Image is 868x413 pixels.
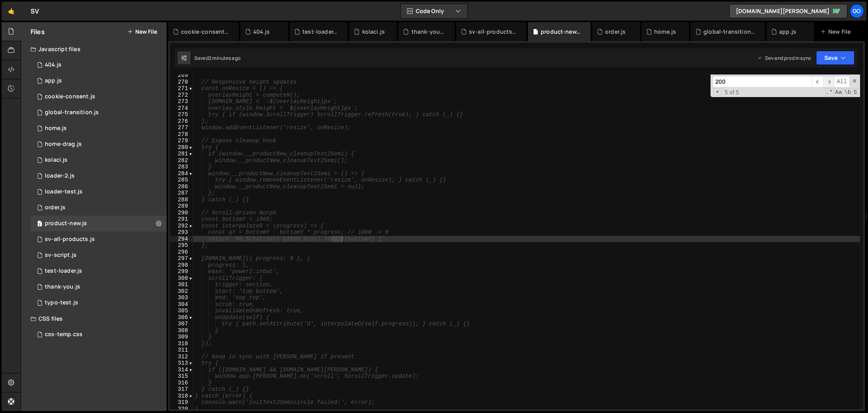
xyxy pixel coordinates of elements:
div: product-new.js [45,220,87,227]
div: Dev and prod in sync [757,55,811,61]
div: 14248/38890.js [31,120,167,136]
div: home.js [45,125,67,132]
div: 14248/46532.js [31,57,167,73]
div: 279 [170,138,193,144]
div: 308 [170,327,193,334]
div: 14248/41299.js [31,200,167,216]
div: 272 [170,92,193,99]
div: css-temp.css [45,331,83,338]
div: 311 [170,347,193,354]
div: 14248/46529.js [31,263,167,279]
div: 277 [170,124,193,131]
div: 317 [170,386,193,393]
div: 14248/41685.js [31,105,167,120]
div: 14248/42099.js [31,279,167,295]
div: 310 [170,340,193,347]
span: ​ [812,76,823,88]
div: 281 [170,151,193,157]
div: 305 [170,308,193,314]
div: 302 [170,288,193,295]
div: thank-you.js [45,283,80,291]
div: sv-script.js [45,252,77,259]
div: 294 [170,236,193,243]
div: 404.js [253,28,270,36]
div: 314 [170,367,193,373]
div: global-transition.js [703,28,755,36]
div: 297 [170,255,193,262]
div: order.js [605,28,626,36]
div: 284 [170,170,193,177]
div: 303 [170,294,193,301]
div: 315 [170,373,193,380]
div: 14248/45841.js [31,152,167,168]
div: 289 [170,203,193,210]
a: go [850,4,864,18]
div: sv-all-products.js [469,28,517,36]
div: 287 [170,190,193,197]
div: 293 [170,229,193,236]
div: 320 [170,406,193,413]
div: 275 [170,111,193,118]
div: cookie-consent.js [45,93,95,100]
div: 300 [170,275,193,282]
div: 319 [170,399,193,406]
span: RegExp Search [825,88,833,96]
div: 286 [170,184,193,190]
div: 292 [170,223,193,229]
span: ​ [823,76,834,88]
div: product-new.js [541,28,581,36]
div: 14248/38037.css [31,327,167,342]
div: app.js [779,28,796,36]
div: kolaci.js [362,28,385,36]
div: order.js [45,204,65,211]
div: home.js [654,28,676,36]
div: SV [31,6,39,16]
div: 304 [170,301,193,308]
div: 296 [170,249,193,256]
div: Saved [194,55,240,61]
span: Toggle Replace mode [713,88,722,96]
div: 269 [170,72,193,79]
div: 299 [170,268,193,275]
div: New File [820,28,854,36]
span: Alt-Enter [834,76,850,88]
div: 274 [170,105,193,112]
div: 298 [170,262,193,269]
div: 273 [170,98,193,105]
div: 280 [170,144,193,151]
span: 2 [37,221,42,228]
div: 301 [170,281,193,288]
button: Save [816,51,855,65]
div: app.js [45,77,62,84]
div: 14248/46958.js [31,89,167,105]
div: typo-test.js [45,299,78,306]
div: 14248/36561.js [31,247,167,263]
div: 312 [170,354,193,360]
span: CaseSensitive Search [834,88,843,96]
div: test-loader.js [45,268,82,275]
div: 318 [170,393,193,400]
div: sv-all-products.js [45,236,95,243]
button: New File [127,29,157,35]
div: 285 [170,177,193,184]
div: 295 [170,242,193,249]
div: 14248/40457.js [31,136,167,152]
div: home-drag.js [45,141,82,148]
a: [DOMAIN_NAME][PERSON_NAME] [729,4,847,18]
div: Javascript files [21,41,167,57]
div: 309 [170,334,193,340]
div: global-transition.js [45,109,99,116]
div: loader-test.js [45,188,83,195]
div: kolaci.js [45,157,67,164]
div: thank-you.js [411,28,445,36]
div: 14248/42526.js [31,168,167,184]
div: 14248/42454.js [31,184,167,200]
div: 14248/43355.js [31,295,167,311]
div: 313 [170,360,193,367]
div: 307 [170,321,193,327]
div: 291 [170,216,193,223]
button: Code Only [401,4,467,18]
div: 316 [170,380,193,386]
div: 288 [170,197,193,203]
